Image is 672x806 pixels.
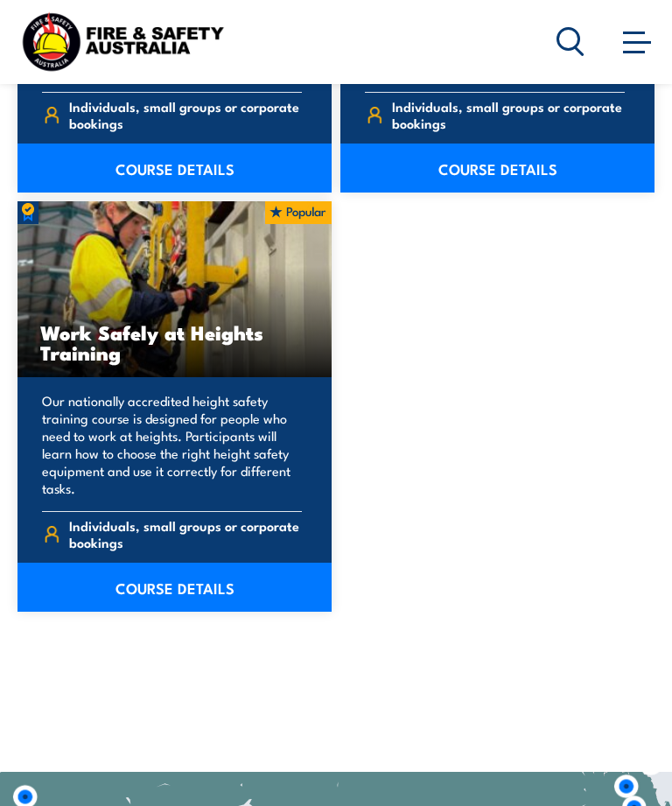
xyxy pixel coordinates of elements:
span: Individuals, small groups or corporate bookings [69,517,303,550]
span: Individuals, small groups or corporate bookings [69,98,303,131]
a: COURSE DETAILS [340,144,654,193]
a: COURSE DETAILS [17,563,332,612]
a: COURSE DETAILS [17,144,332,193]
span: Individuals, small groups or corporate bookings [392,98,626,131]
p: Our nationally accredited height safety training course is designed for people who need to work a... [42,392,302,497]
h3: Work Safely at Heights Training [40,322,309,362]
